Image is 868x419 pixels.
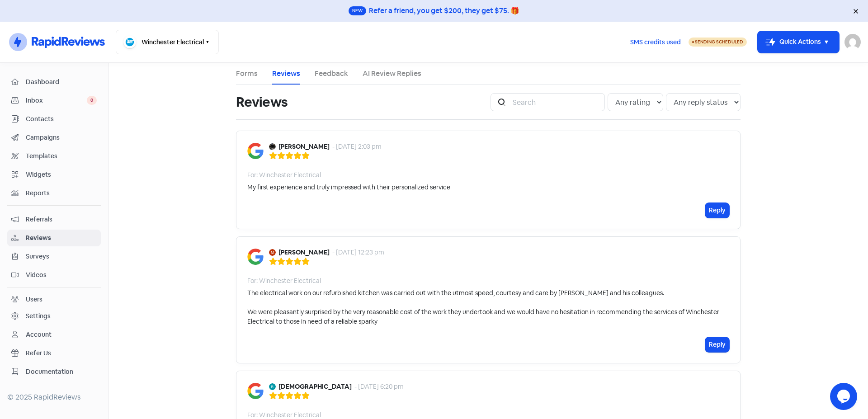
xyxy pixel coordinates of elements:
b: [DEMOGRAPHIC_DATA] [278,382,352,391]
span: Sending Scheduled [695,39,743,45]
span: Contacts [26,114,97,124]
a: Widgets [7,166,101,183]
span: Documentation [26,367,97,377]
div: - [DATE] 12:23 pm [332,248,384,257]
img: Avatar [269,383,276,390]
button: Quick Actions [758,31,839,53]
span: Inbox [26,96,87,105]
span: Widgets [26,170,97,179]
a: Contacts [7,111,101,127]
a: Users [7,291,101,308]
button: Winchester Electrical [116,30,219,54]
b: [PERSON_NAME] [278,142,330,151]
div: Account [26,330,52,339]
span: Surveys [26,252,97,261]
span: Reviews [26,233,97,243]
img: Image [247,143,264,159]
a: Sending Scheduled [689,37,747,47]
a: Refer Us [7,345,101,362]
a: Reviews [7,230,101,246]
div: For: Winchester Electrical [247,170,321,180]
span: New [349,6,366,15]
input: Search [507,93,605,111]
span: Campaigns [26,133,97,142]
a: Reports [7,185,101,202]
img: User [844,34,861,50]
button: Reply [705,337,729,352]
a: SMS credits used [623,37,689,46]
div: My first experience and truly impressed with their personalized service [247,183,450,192]
div: Users [26,295,42,304]
div: © 2025 RapidReviews [7,392,101,403]
div: Refer a friend, you get $200, they get $75. 🎁 [369,5,519,16]
a: Templates [7,148,101,165]
div: Settings [26,311,51,321]
a: Account [7,326,101,343]
img: Image [247,249,264,265]
span: SMS credits used [630,38,681,47]
div: The electrical work on our refurbished kitchen was carried out with the utmost speed, courtesy an... [247,288,729,326]
a: Inbox 0 [7,92,101,109]
a: Forms [236,68,258,79]
a: Dashboard [7,74,101,90]
img: Image [247,383,264,399]
a: Settings [7,308,101,325]
span: Videos [26,270,97,280]
button: Reply [705,203,729,218]
iframe: chat widget [830,383,859,410]
a: AI Review Replies [363,68,421,79]
div: - [DATE] 2:03 pm [332,142,382,151]
h1: Reviews [236,88,288,117]
span: Dashboard [26,77,97,87]
span: Reports [26,188,97,198]
a: Feedback [315,68,348,79]
a: Documentation [7,363,101,380]
a: Videos [7,267,101,283]
b: [PERSON_NAME] [278,248,330,257]
a: Referrals [7,211,101,228]
span: 0 [87,96,97,105]
div: - [DATE] 6:20 pm [354,382,404,391]
span: Referrals [26,215,97,224]
a: Reviews [272,68,300,79]
span: Refer Us [26,348,97,358]
img: Avatar [269,143,276,150]
a: Campaigns [7,129,101,146]
div: For: Winchester Electrical [247,276,321,286]
a: Surveys [7,248,101,265]
img: Avatar [269,249,276,256]
span: Templates [26,151,97,161]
